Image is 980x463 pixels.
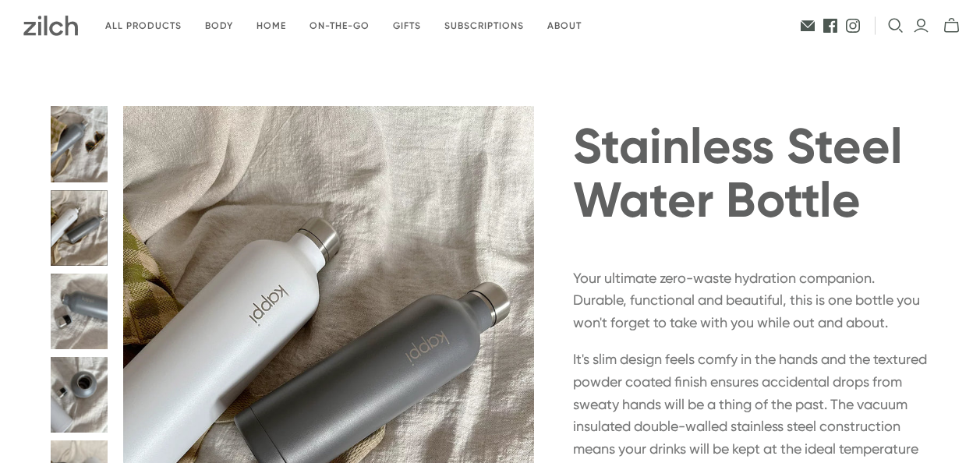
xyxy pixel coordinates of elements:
[51,274,108,349] button: Stainless Steel Water Bottle thumbnail
[433,8,536,44] a: Subscriptions
[536,8,593,44] a: About
[381,8,433,44] a: Gifts
[51,106,108,182] button: Stainless Steel Water Bottle thumbnail
[51,190,108,266] button: Stainless Steel Water Bottle thumbnail
[939,17,964,34] button: mini-cart-toggle
[245,8,298,44] a: Home
[51,357,108,433] button: Stainless Steel Water Bottle thumbnail
[193,8,245,44] a: Body
[573,270,920,331] span: Your ultimate zero-waste hydration companion. Durable, functional and beautiful, this is one bott...
[23,16,78,36] img: Zilch has done the hard yards and handpicked the best ethical and sustainable products for you an...
[573,120,929,228] h1: Stainless Steel Water Bottle
[888,18,904,34] button: Open search
[913,17,929,34] a: Login
[94,8,193,44] a: All products
[298,8,381,44] a: On-the-go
